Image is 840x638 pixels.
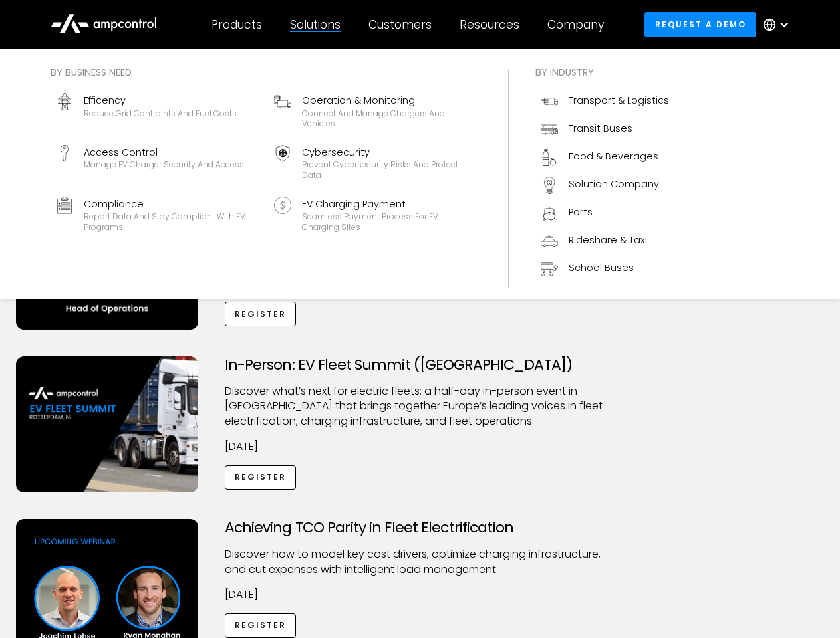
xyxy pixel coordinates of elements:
[569,93,669,108] div: Transport & Logistics
[302,93,476,108] div: Operation & Monitoring
[269,140,482,186] a: CybersecurityPrevent cybersecurity risks and protect data
[225,302,297,326] a: Register
[211,17,262,32] div: Products
[644,12,756,37] a: Request a demo
[368,17,432,32] div: Customers
[51,88,263,134] a: EfficencyReduce grid contraints and fuel costs
[51,191,263,238] a: ComplianceReport data and stay compliant with EV programs
[302,145,476,159] div: Cybersecurity
[535,88,674,116] a: Transport & Logistics
[269,191,482,238] a: EV Charging PaymentSeamless Payment Process for EV Charging Sites
[535,227,674,255] a: Rideshare & Taxi
[535,144,674,171] a: Food & Beverages
[269,88,482,134] a: Operation & MonitoringConnect and manage chargers and vehicles
[225,519,616,536] h3: Achieving TCO Parity in Fleet Electrification
[302,108,476,129] div: Connect and manage chargers and vehicles
[535,255,674,283] a: School Buses
[569,261,634,275] div: School Buses
[569,233,647,247] div: Rideshare & Taxi
[569,149,658,163] div: Food & Beverages
[535,199,674,227] a: Ports
[535,65,674,80] div: By industry
[51,65,482,80] div: By business need
[225,384,616,429] p: ​Discover what’s next for electric fleets: a half-day in-person event in [GEOGRAPHIC_DATA] that b...
[84,108,237,119] div: Reduce grid contraints and fuel costs
[225,439,616,454] p: [DATE]
[84,145,244,159] div: Access Control
[547,17,604,32] div: Company
[302,159,476,180] div: Prevent cybersecurity risks and protect data
[460,17,519,32] div: Resources
[290,17,341,32] div: Solutions
[225,356,616,373] h3: In-Person: EV Fleet Summit ([GEOGRAPHIC_DATA])
[51,140,263,186] a: Access ControlManage EV charger security and access
[302,197,476,211] div: EV Charging Payment
[225,613,297,638] a: Register
[535,171,674,199] a: Solution Company
[302,211,476,232] div: Seamless Payment Process for EV Charging Sites
[535,116,674,144] a: Transit Buses
[84,211,258,232] div: Report data and stay compliant with EV programs
[84,93,237,108] div: Efficency
[225,587,616,602] p: [DATE]
[225,547,616,577] p: Discover how to model key cost drivers, optimize charging infrastructure, and cut expenses with i...
[225,465,297,490] a: Register
[569,205,593,219] div: Ports
[84,197,258,211] div: Compliance
[569,121,632,136] div: Transit Buses
[569,177,659,191] div: Solution Company
[84,159,244,170] div: Manage EV charger security and access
